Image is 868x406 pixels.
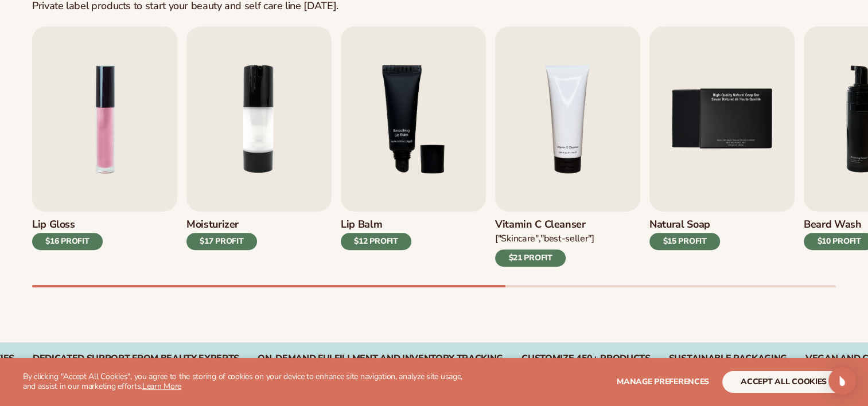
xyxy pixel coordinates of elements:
div: On-Demand Fulfillment and Inventory Tracking [258,353,503,364]
h3: Lip Balm [341,218,411,231]
div: $15 PROFIT [649,233,720,250]
div: $17 PROFIT [186,233,257,250]
a: 2 / 9 [186,26,332,267]
h3: Lip Gloss [32,218,103,231]
button: accept all cookies [722,371,845,393]
div: SUSTAINABLE PACKAGING [669,353,787,364]
h3: Vitamin C Cleanser [495,218,594,231]
p: By clicking "Accept All Cookies", you agree to the storing of cookies on your device to enhance s... [23,372,471,392]
h3: Natural Soap [649,218,720,231]
span: Manage preferences [617,376,709,387]
button: Manage preferences [617,371,709,393]
a: Learn More [142,381,181,392]
a: 3 / 9 [341,26,486,267]
div: $12 PROFIT [341,233,411,250]
div: ["Skincare","Best-seller"] [495,233,594,245]
a: 4 / 9 [495,26,640,267]
div: $16 PROFIT [32,233,103,250]
h3: Moisturizer [186,218,257,231]
a: 1 / 9 [32,26,177,267]
div: Dedicated Support From Beauty Experts [33,353,239,364]
a: 5 / 9 [649,26,795,267]
div: CUSTOMIZE 450+ PRODUCTS [521,353,651,364]
div: $21 PROFIT [495,249,566,267]
div: Open Intercom Messenger [828,367,856,395]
